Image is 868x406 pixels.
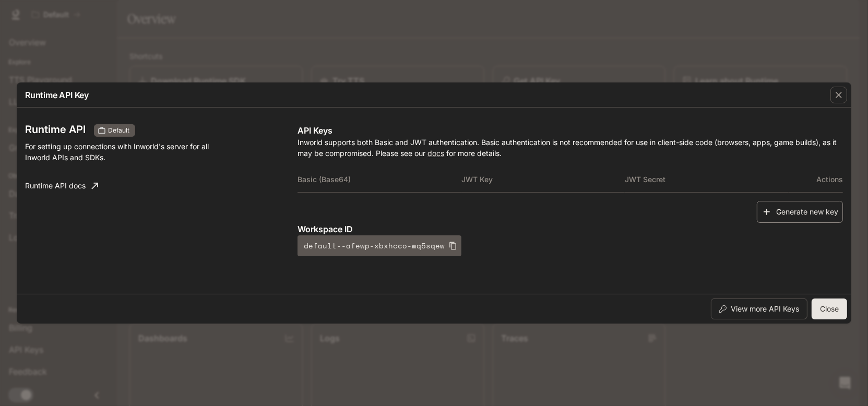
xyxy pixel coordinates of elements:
button: View more API Keys [711,298,807,319]
p: API Keys [298,124,843,137]
p: Runtime API Key [25,89,89,101]
button: default--afewp-xbxhcco-wq5sqew [298,235,461,256]
button: Generate new key [757,201,843,223]
p: For setting up connections with Inworld's server for all Inworld APIs and SDKs. [25,141,223,163]
div: These keys will apply to your current workspace only [94,124,135,137]
th: Actions [789,167,843,192]
a: Runtime API docs [21,175,102,196]
th: JWT Secret [625,167,788,192]
span: Default [104,126,134,135]
button: Close [812,298,847,319]
h3: Runtime API [25,124,86,135]
p: Workspace ID [298,223,843,235]
a: docs [427,149,444,158]
p: Inworld supports both Basic and JWT authentication. Basic authentication is not recommended for u... [298,137,843,159]
th: JWT Key [461,167,625,192]
th: Basic (Base64) [298,167,461,192]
